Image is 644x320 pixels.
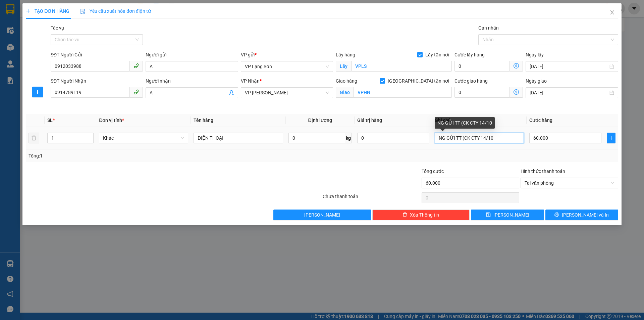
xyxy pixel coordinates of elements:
[103,133,184,143] span: Khác
[385,77,452,85] span: [GEOGRAPHIC_DATA] tận nơi
[529,118,552,123] span: Cước hàng
[493,211,529,219] span: [PERSON_NAME]
[133,63,139,68] span: phone
[51,25,64,31] label: Tác vụ
[607,135,615,141] span: plus
[454,87,510,98] input: Cước giao hàng
[432,114,527,127] th: Ghi chú
[530,89,608,96] input: Ngày giao
[133,89,139,95] span: phone
[336,61,351,72] span: Lấy
[410,211,439,219] span: Xóa Thông tin
[51,77,143,85] div: SĐT Người Nhận
[194,133,283,143] input: VD: Bàn, Ghế
[29,133,39,143] button: delete
[32,87,43,97] button: plus
[194,118,213,123] span: Tên hàng
[29,152,249,159] div: Tổng: 1
[336,87,354,98] span: Giao
[322,193,421,204] div: Chưa thanh toán
[521,169,565,174] label: Hình thức thanh toán
[308,118,332,123] span: Định lượng
[146,51,238,58] div: Người gửi
[245,88,329,98] span: VP Minh Khai
[241,51,333,58] div: VP gửi
[80,9,86,14] img: icon
[146,77,238,85] div: Người nhận
[336,78,357,84] span: Giao hàng
[525,178,614,188] span: Tại văn phòng
[273,210,371,220] button: [PERSON_NAME]
[471,210,544,220] button: save[PERSON_NAME]
[609,10,615,15] span: close
[526,78,547,84] label: Ngày giao
[478,25,499,31] label: Gán nhãn
[372,210,470,220] button: deleteXóa Thông tin
[454,61,510,72] input: Cước lấy hàng
[99,118,124,123] span: Đơn vị tính
[304,211,340,219] span: [PERSON_NAME]
[435,117,495,129] div: NG GỬI TT (CK CTY 14/10
[33,89,43,95] span: plus
[402,212,407,218] span: delete
[51,51,143,58] div: SĐT Người Gửi
[229,90,234,95] span: user-add
[357,133,429,143] input: 0
[526,52,544,57] label: Ngày lấy
[47,118,53,123] span: SL
[545,210,618,220] button: printer[PERSON_NAME] và In
[454,52,485,57] label: Cước lấy hàng
[486,212,491,218] span: save
[345,133,352,143] span: kg
[80,8,151,14] span: Yêu cầu xuất hóa đơn điện tử
[454,78,488,84] label: Cước giao hàng
[554,212,559,218] span: printer
[245,61,329,72] span: VP Lạng Sơn
[423,51,452,58] span: Lấy tận nơi
[357,118,382,123] span: Giá trị hàng
[435,133,524,143] input: Ghi Chú
[607,133,615,143] button: plus
[530,63,608,70] input: Ngày lấy
[514,89,519,95] span: dollar-circle
[603,3,622,22] button: Close
[354,87,452,98] input: Giao tận nơi
[336,52,355,57] span: Lấy hàng
[351,61,452,72] input: Lấy tận nơi
[26,9,31,13] span: plus
[241,78,260,84] span: VP Nhận
[26,8,69,14] span: TẠO ĐƠN HÀNG
[514,63,519,68] span: dollar-circle
[562,211,609,219] span: [PERSON_NAME] và In
[422,169,444,174] span: Tổng cước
